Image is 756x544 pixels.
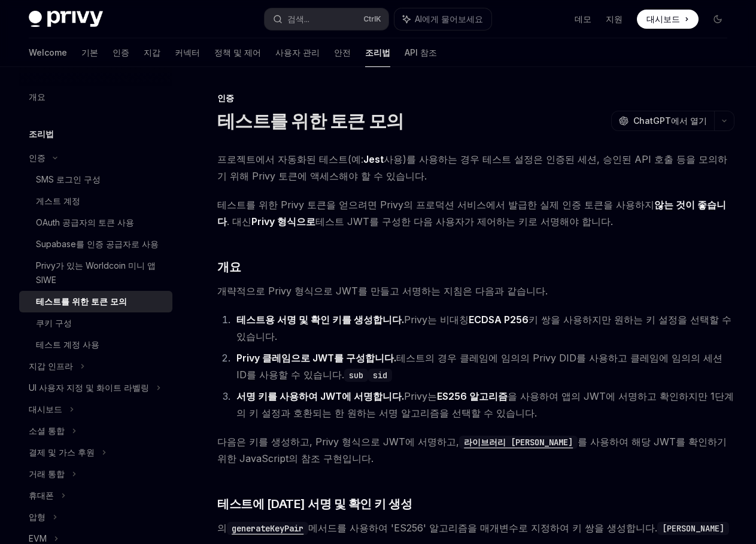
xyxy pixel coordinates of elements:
[217,151,734,184] span: 프로젝트에서 자동화된 테스트(예: 사용)를 사용하는 경우 테스트 설정은 인증된 세션, 승인된 API 호출 등을 모의하기 위해 Privy 토큰에 액세스해야 할 수 있습니다.
[227,522,308,534] a: generateKeyPair
[29,151,45,165] div: 인증
[29,90,45,104] div: 개요
[29,445,95,460] div: 결제 및 가스 후원
[19,190,172,212] a: 게스트 계정
[275,38,320,67] a: 사용자 관리
[81,47,98,59] font: 기본
[36,215,134,230] div: OAuth 공급자의 토큰 사용
[217,110,403,132] h1: 테스트를 위한 토큰 모의
[81,38,98,67] a: 기본
[394,8,491,30] button: AI에게 물어보세요
[368,369,392,382] code: sid
[29,47,67,59] font: Welcome
[606,13,623,25] a: 지원
[233,388,734,421] li: Privy는 을 사용하여 앱의 JWT에 서명하고 확인하지만 1단계의 키 설정과 호환되는 한 원하는 서명 알고리즘을 선택할 수 있습니다.
[19,312,172,334] a: 쿠키 구성
[36,294,127,309] div: 테스트를 위한 토큰 모의
[113,38,129,67] a: 인증
[251,215,315,228] a: Privy 형식으로
[29,381,149,395] div: UI 사용자 지정 및 화이트 라벨링
[611,111,714,131] button: ChatGPT에서 열기
[637,10,699,29] a: 대시보드
[415,13,483,25] span: AI에게 물어보세요
[217,433,734,467] span: 다음은 키를 생성하고, Privy 형식으로 JWT에 서명하고, 를 사용하여 해당 JWT를 확인하기 위한 JavaScript의 참조 구현입니다.
[275,47,320,59] font: 사용자 관리
[365,47,390,59] font: 조리법
[437,390,508,403] a: ES256 알고리즘
[287,12,309,26] div: 검색...
[29,467,65,481] div: 거래 통합
[236,352,722,381] font: 테스트의 경우 클레임에 임의의 Privy DID를 사용하고 클레임에 임의의 세션 ID를 사용할 수 있습니다.
[113,47,129,59] font: 인증
[214,47,261,59] font: 정책 및 제어
[19,86,172,108] a: 개요
[19,334,172,355] a: 테스트 계정 사용
[265,8,388,30] button: 검색...CtrlK
[334,47,351,59] font: 안전
[214,38,261,67] a: 정책 및 제어
[144,38,160,67] a: 지갑
[36,172,101,187] div: SMS 로그인 구성
[29,38,67,67] a: Welcome
[334,38,351,67] a: 안전
[575,13,591,25] a: 데모
[36,259,165,287] div: Privy가 있는 Worldcoin 미니 앱 SIWE
[19,212,172,233] a: OAuth 공급자의 토큰 사용
[469,314,529,326] a: ECDSA P256
[217,92,734,104] div: 인증
[29,424,65,438] div: 소셜 통합
[217,196,734,230] span: 테스트를 위한 Privy 토큰을 얻으려면 Privy의 프로덕션 서비스에서 발급한 실제 인증 토큰을 사용하지 . 대신 테스트 JWT를 구성한 다음 사용자가 제어하는 키로 서명해...
[227,522,308,535] code: generateKeyPair
[217,259,241,275] span: 개요
[19,169,172,190] a: SMS 로그인 구성
[405,38,437,67] a: API 참조
[217,522,657,534] font: 의 메서드를 사용하여 'ES256' 알고리즘을 매개변수로 지정하여 키 쌍을 생성합니다.
[365,38,390,67] a: 조리법
[344,369,368,382] code: sub
[29,510,45,524] div: 압형
[175,47,200,59] font: 커넥터
[29,488,54,503] div: 휴대폰
[19,233,172,255] a: Supabase를 인증 공급자로 사용
[29,11,103,28] img: 어두운 로고
[36,194,80,208] div: 게스트 계정
[405,47,437,59] font: API 참조
[646,13,680,25] span: 대시보드
[36,237,159,251] div: Supabase를 인증 공급자로 사용
[144,47,160,59] font: 지갑
[363,14,381,24] span: Ctrl K
[29,359,73,373] div: 지갑 인프라
[217,282,734,299] span: 개략적으로 Privy 형식으로 JWT를 만들고 서명하는 지침은 다음과 같습니다.
[36,338,99,352] div: 테스트 계정 사용
[29,127,54,141] h5: 조리법
[657,522,729,535] code: [PERSON_NAME]
[459,436,578,449] code: 라이브러리 [PERSON_NAME]
[236,390,404,402] strong: 서명 키를 사용하여 JWT에 서명합니다.
[29,402,62,417] div: 대시보드
[233,311,734,345] li: Privy는 비대칭 키 쌍을 사용하지만 원하는 키 설정을 선택할 수 있습니다.
[633,115,707,127] span: ChatGPT에서 열기
[36,316,72,330] div: 쿠키 구성
[236,352,396,364] strong: Privy 클레임으로 JWT를 구성합니다.
[236,314,404,326] strong: 테스트용 서명 및 확인 키를 생성합니다.
[175,38,200,67] a: 커넥터
[19,291,172,312] a: 테스트를 위한 토큰 모의
[708,10,727,29] button: 다크 모드 전환
[459,436,578,448] a: 라이브러리 [PERSON_NAME]
[363,153,384,166] a: Jest
[19,255,172,291] a: Privy가 있는 Worldcoin 미니 앱 SIWE
[217,496,412,512] span: 테스트에 [DATE] 서명 및 확인 키 생성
